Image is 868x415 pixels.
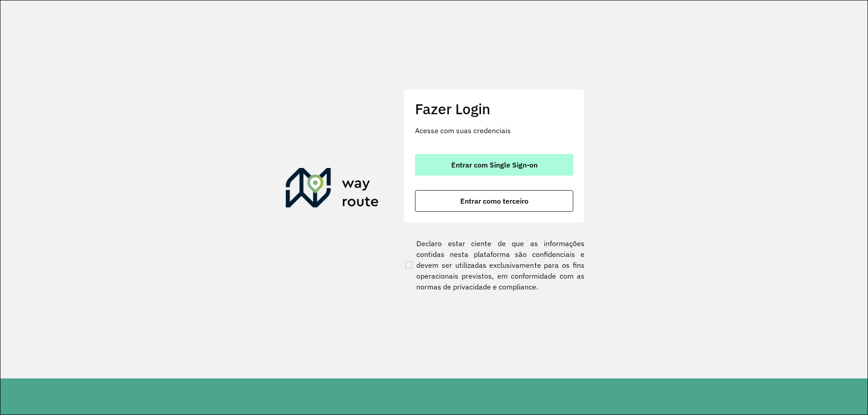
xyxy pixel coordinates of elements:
label: Declaro estar ciente de que as informações contidas nesta plataforma são confidenciais e devem se... [404,238,585,292]
span: Entrar com Single Sign-on [451,161,538,168]
img: Roteirizador AmbevTech [286,168,379,211]
span: Entrar como terceiro [460,197,528,205]
button: button [415,154,573,176]
h2: Fazer Login [415,100,573,117]
p: Acesse com suas credenciais [415,125,573,136]
button: button [415,190,573,212]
